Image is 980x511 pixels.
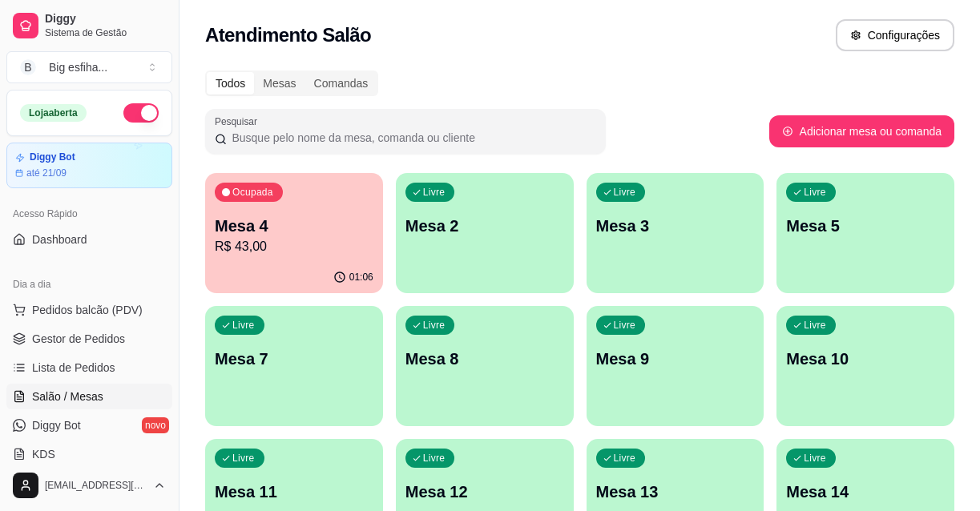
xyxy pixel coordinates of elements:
span: B [20,59,36,75]
a: Dashboard [6,227,172,252]
p: Mesa 2 [405,215,564,237]
p: Mesa 7 [215,348,373,370]
p: Livre [804,186,826,199]
p: Mesa 12 [405,481,564,503]
div: Mesas [254,72,304,95]
a: DiggySistema de Gestão [6,6,172,45]
button: LivreMesa 10 [776,306,954,426]
label: Pesquisar [215,115,263,128]
p: Livre [804,319,826,332]
button: LivreMesa 2 [396,173,574,293]
button: Pedidos balcão (PDV) [6,297,172,323]
a: Salão / Mesas [6,384,172,409]
p: Mesa 3 [596,215,755,237]
p: Ocupada [232,186,273,199]
span: KDS [32,446,55,462]
p: Livre [423,319,446,332]
button: LivreMesa 3 [587,173,764,293]
p: Livre [423,452,446,465]
span: [EMAIL_ADDRESS][DOMAIN_NAME] [45,479,147,492]
article: até 21/09 [26,167,67,179]
p: Livre [614,319,636,332]
div: Todos [207,72,254,95]
div: Dia a dia [6,272,172,297]
a: Diggy Botaté 21/09 [6,143,172,188]
span: Diggy [45,12,166,26]
button: Alterar Status [123,103,159,123]
input: Pesquisar [227,130,596,146]
p: Livre [804,452,826,465]
a: Lista de Pedidos [6,355,172,380]
button: Configurações [836,19,954,51]
p: Livre [423,186,446,199]
span: Sistema de Gestão [45,26,166,39]
p: Mesa 14 [786,481,945,503]
p: Livre [232,452,255,465]
button: OcupadaMesa 4R$ 43,0001:06 [205,173,383,293]
div: Comandas [305,72,377,95]
p: Livre [614,452,636,465]
div: Loja aberta [20,104,87,122]
button: LivreMesa 9 [587,306,764,426]
p: 01:06 [349,271,373,284]
div: Acesso Rápido [6,201,172,227]
span: Pedidos balcão (PDV) [32,302,143,318]
span: Diggy Bot [32,417,81,433]
p: R$ 43,00 [215,237,373,256]
h2: Atendimento Salão [205,22,371,48]
p: Mesa 11 [215,481,373,503]
span: Lista de Pedidos [32,360,115,376]
a: KDS [6,441,172,467]
span: Salão / Mesas [32,388,103,404]
p: Livre [232,319,255,332]
button: LivreMesa 7 [205,306,383,426]
p: Mesa 13 [596,481,755,503]
button: LivreMesa 5 [776,173,954,293]
button: Select a team [6,51,172,83]
button: [EMAIL_ADDRESS][DOMAIN_NAME] [6,466,172,505]
button: Adicionar mesa ou comanda [769,115,954,147]
a: Diggy Botnovo [6,412,172,438]
article: Diggy Bot [30,151,75,163]
p: Mesa 9 [596,348,755,370]
p: Mesa 10 [786,348,945,370]
div: Big esfiha ... [49,59,107,75]
p: Livre [614,186,636,199]
p: Mesa 8 [405,348,564,370]
p: Mesa 4 [215,215,373,237]
a: Gestor de Pedidos [6,326,172,352]
span: Dashboard [32,231,87,247]
p: Mesa 5 [786,215,945,237]
button: LivreMesa 8 [396,306,574,426]
span: Gestor de Pedidos [32,331,125,347]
